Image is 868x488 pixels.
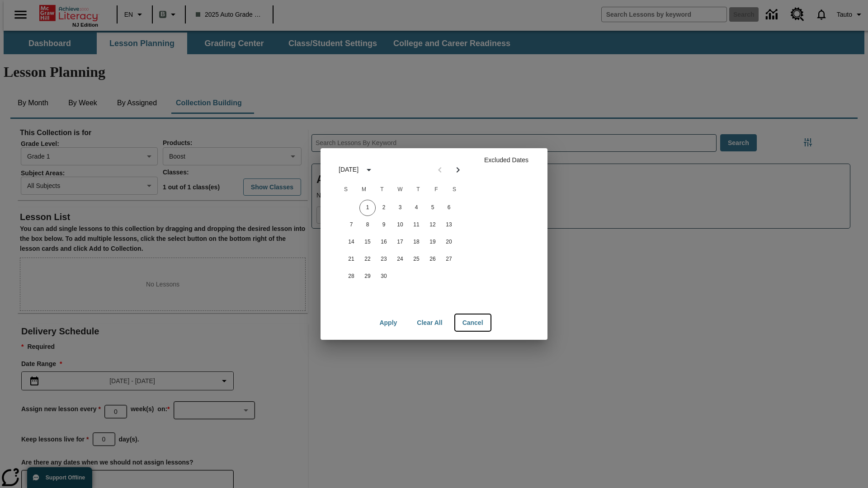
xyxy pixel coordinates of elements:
[359,268,376,285] button: 29
[359,251,376,267] button: 22
[392,200,408,216] button: 3
[376,217,392,233] button: 9
[376,251,392,267] button: 23
[408,217,425,233] button: 11
[392,234,408,250] button: 17
[408,200,425,216] button: 4
[343,217,359,233] button: 7
[343,251,359,267] button: 21
[446,181,462,199] span: Saturday
[392,217,408,233] button: 10
[376,200,392,216] button: 2
[392,251,408,267] button: 24
[339,165,359,174] div: [DATE]
[359,200,376,216] button: 1
[359,217,376,233] button: 8
[338,181,354,199] span: Sunday
[425,251,441,267] button: 26
[441,251,457,267] button: 27
[441,234,457,250] button: 20
[441,217,457,233] button: 13
[343,234,359,250] button: 14
[428,181,444,199] span: Friday
[449,161,467,179] button: Next month
[361,162,377,178] button: calendar view is open, switch to year view
[376,234,392,250] button: 16
[392,181,408,199] span: Wednesday
[374,181,390,199] span: Tuesday
[408,251,425,267] button: 25
[410,181,426,199] span: Thursday
[372,314,404,331] button: Apply
[359,234,376,250] button: 15
[425,217,441,233] button: 12
[343,268,359,285] button: 28
[472,155,540,165] p: Excluded Dates
[410,314,449,331] button: Clear All
[425,200,441,216] button: 5
[356,181,372,199] span: Monday
[441,200,457,216] button: 6
[425,234,441,250] button: 19
[376,268,392,285] button: 30
[408,234,425,250] button: 18
[455,314,491,331] button: Cancel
